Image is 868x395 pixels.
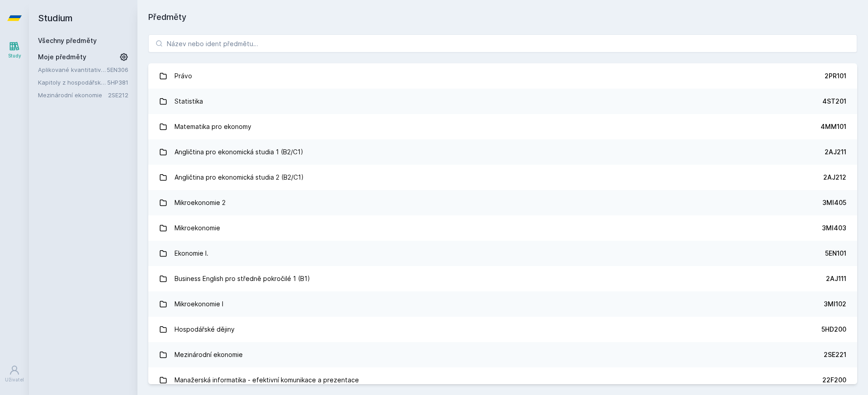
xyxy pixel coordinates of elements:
div: 5HD200 [821,325,846,334]
div: 5EN101 [825,249,846,258]
div: Study [8,52,21,59]
div: 4MM101 [821,122,846,131]
a: Hospodářské dějiny 5HD200 [148,317,857,342]
div: 2AJ111 [826,274,846,283]
a: Statistika 4ST201 [148,89,857,114]
a: Aplikované kvantitativní metody I [38,65,107,74]
div: Business English pro středně pokročilé 1 (B1) [175,270,310,288]
div: Statistika [175,92,203,110]
a: Angličtina pro ekonomická studia 1 (B2/C1) 2AJ211 [148,139,857,165]
a: 2SE212 [108,91,128,99]
div: 22F200 [822,376,846,385]
a: Právo 2PR101 [148,63,857,89]
div: 2AJ211 [825,148,846,157]
a: Business English pro středně pokročilé 1 (B1) 2AJ111 [148,266,857,291]
a: Angličtina pro ekonomická studia 2 (B2/C1) 2AJ212 [148,165,857,190]
div: Mikroekonomie I [175,295,223,313]
div: Ekonomie I. [175,244,208,262]
h1: Předměty [148,11,857,24]
div: Mikroekonomie [175,219,220,237]
div: 3MI403 [822,224,846,233]
a: Study [2,36,27,64]
div: Angličtina pro ekonomická studia 1 (B2/C1) [175,143,303,161]
a: Uživatel [2,360,27,388]
span: Moje předměty [38,52,86,62]
div: Uživatel [5,376,24,383]
div: Matematika pro ekonomy [175,118,251,136]
input: Název nebo ident předmětu… [148,34,857,52]
a: Mikroekonomie 3MI403 [148,215,857,241]
div: 2AJ212 [823,173,846,182]
div: 2SE221 [824,350,846,359]
a: Matematika pro ekonomy 4MM101 [148,114,857,139]
a: Všechny předměty [38,37,97,44]
div: Mezinárodní ekonomie [175,346,243,364]
div: 4ST201 [822,97,846,106]
a: Kapitoly z hospodářské politiky [38,78,107,87]
a: Mezinárodní ekonomie [38,90,108,100]
div: 3MI405 [822,198,846,207]
a: Manažerská informatika - efektivní komunikace a prezentace 22F200 [148,367,857,393]
a: Ekonomie I. 5EN101 [148,241,857,266]
div: Hospodářské dějiny [175,320,235,338]
div: Angličtina pro ekonomická studia 2 (B2/C1) [175,168,304,186]
div: Mikroekonomie 2 [175,194,226,212]
a: 5HP381 [107,79,128,86]
a: Mezinárodní ekonomie 2SE221 [148,342,857,367]
a: Mikroekonomie I 3MI102 [148,291,857,317]
div: 3MI102 [824,300,846,309]
a: 5EN306 [107,66,128,73]
div: Právo [175,67,192,85]
div: Manažerská informatika - efektivní komunikace a prezentace [175,371,359,389]
div: 2PR101 [825,71,846,81]
a: Mikroekonomie 2 3MI405 [148,190,857,215]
